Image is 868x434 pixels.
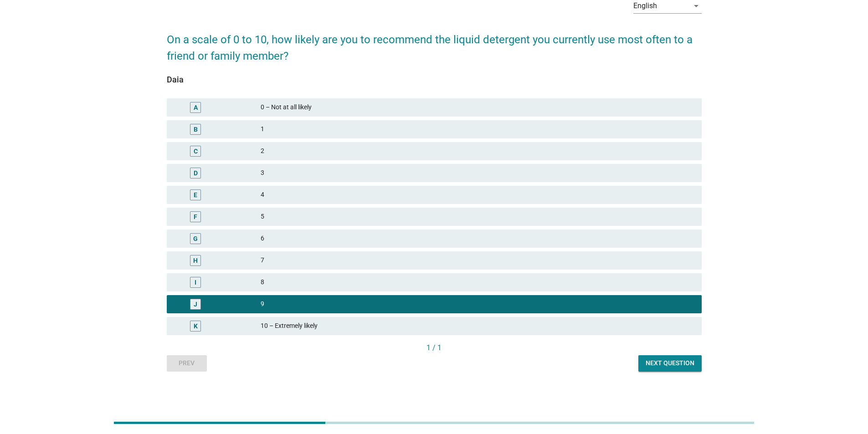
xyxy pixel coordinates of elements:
[194,102,198,112] div: A
[194,299,197,309] div: J
[261,255,694,266] div: 7
[193,255,198,265] div: H
[261,124,694,135] div: 1
[261,277,694,288] div: 8
[194,146,198,156] div: C
[261,233,694,244] div: 6
[261,211,694,222] div: 5
[261,146,694,157] div: 2
[633,2,657,10] div: English
[195,277,196,287] div: I
[691,0,702,11] i: arrow_drop_down
[194,321,198,331] div: K
[261,168,694,179] div: 3
[194,168,198,178] div: D
[261,189,694,200] div: 4
[261,321,694,332] div: 10 – Extremely likely
[167,22,702,64] h2: On a scale of 0 to 10, how likely are you to recommend the liquid detergent you currently use mos...
[261,299,694,310] div: 9
[194,212,197,221] div: F
[193,234,198,243] div: G
[261,102,694,113] div: 0 – Not at all likely
[638,355,702,372] button: Next question
[194,190,197,199] div: E
[167,73,702,86] div: Daia
[646,358,694,368] div: Next question
[194,124,198,134] div: B
[167,342,702,353] div: 1 / 1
